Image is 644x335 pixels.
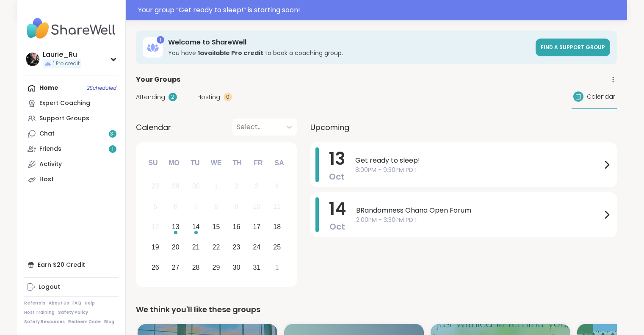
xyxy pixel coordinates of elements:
[187,198,205,216] div: Not available Tuesday, October 7th, 2025
[146,177,165,196] div: Not available Sunday, September 28th, 2025
[172,180,180,192] div: 29
[329,221,345,233] span: Oct
[157,36,164,44] div: 1
[152,241,159,253] div: 19
[58,310,88,316] a: Safety Policy
[273,241,281,253] div: 25
[329,171,345,183] span: Oct
[356,216,602,224] span: 2:00PM - 3:30PM PDT
[233,241,240,253] div: 23
[235,201,238,212] div: 9
[192,221,200,233] div: 14
[207,177,225,196] div: Not available Wednesday, October 1st, 2025
[233,221,240,233] div: 16
[187,218,205,236] div: Choose Tuesday, October 14th, 2025
[227,238,246,256] div: Choose Thursday, October 23rd, 2025
[136,75,180,85] span: Your Groups
[24,141,119,157] a: Friends1
[166,238,185,256] div: Choose Monday, October 20th, 2025
[144,154,162,172] div: Su
[24,172,119,187] a: Host
[169,93,177,101] div: 2
[207,238,225,256] div: Choose Wednesday, October 22nd, 2025
[192,262,200,273] div: 28
[213,241,220,253] div: 22
[207,198,225,216] div: Not available Wednesday, October 8th, 2025
[112,146,113,153] span: 1
[136,93,165,102] span: Attending
[213,262,220,273] div: 29
[198,49,263,57] b: 1 available Pro credit
[275,262,279,273] div: 1
[194,201,198,212] div: 7
[172,241,180,253] div: 20
[355,166,602,174] span: 8:00PM - 9:30PM PDT
[268,258,286,277] div: Choose Saturday, November 1st, 2025
[253,221,260,233] div: 17
[233,262,240,273] div: 30
[187,177,205,196] div: Not available Tuesday, September 30th, 2025
[248,177,266,196] div: Not available Friday, October 3rd, 2025
[227,218,246,236] div: Choose Thursday, October 16th, 2025
[24,14,119,43] img: ShareWell Nav Logo
[24,96,119,111] a: Expert Coaching
[273,221,281,233] div: 18
[138,5,622,15] div: Your group “ Get ready to sleep! ” is starting soon!
[174,201,177,212] div: 6
[24,257,119,272] div: Earn $20 Credit
[329,147,345,171] span: 13
[43,50,81,59] div: Laurie_Ru
[53,60,80,67] span: 1 Pro credit
[248,238,266,256] div: Choose Friday, October 24th, 2025
[248,218,266,236] div: Choose Friday, October 17th, 2025
[26,53,39,66] img: Laurie_Ru
[39,99,90,108] div: Expert Coaching
[168,38,531,47] h3: Welcome to ShareWell
[228,154,246,172] div: Th
[24,310,55,316] a: Host Training
[192,241,200,253] div: 21
[541,44,605,51] span: Find a support group
[248,198,266,216] div: Not available Friday, October 10th, 2025
[268,198,286,216] div: Not available Saturday, October 11th, 2025
[24,157,119,172] a: Activity
[253,262,260,273] div: 31
[329,197,346,221] span: 14
[197,93,220,102] span: Hosting
[146,258,165,277] div: Choose Sunday, October 26th, 2025
[207,258,225,277] div: Choose Wednesday, October 29th, 2025
[235,180,238,192] div: 2
[536,39,610,56] a: Find a support group
[587,92,615,101] span: Calendar
[207,154,225,172] div: We
[275,180,279,192] div: 4
[136,122,171,133] span: Calendar
[72,300,81,306] a: FAQ
[49,300,69,306] a: About Us
[110,130,115,138] span: 31
[39,114,89,123] div: Support Groups
[39,160,62,169] div: Activity
[227,198,246,216] div: Not available Thursday, October 9th, 2025
[249,154,268,172] div: Fr
[213,221,220,233] div: 15
[168,49,531,57] h3: You have to book a coaching group.
[224,93,232,101] div: 0
[273,201,281,212] div: 11
[186,154,205,172] div: Tu
[172,221,180,233] div: 13
[248,258,266,277] div: Choose Friday, October 31st, 2025
[207,218,225,236] div: Choose Wednesday, October 15th, 2025
[153,201,157,212] div: 5
[253,241,260,253] div: 24
[187,258,205,277] div: Choose Tuesday, October 28th, 2025
[146,238,165,256] div: Choose Sunday, October 19th, 2025
[214,180,218,192] div: 1
[227,177,246,196] div: Not available Thursday, October 2nd, 2025
[152,221,159,233] div: 12
[270,154,288,172] div: Sa
[356,205,602,216] span: BRandomness Ohana Open Forum
[268,218,286,236] div: Choose Saturday, October 18th, 2025
[166,258,185,277] div: Choose Monday, October 27th, 2025
[268,177,286,196] div: Not available Saturday, October 4th, 2025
